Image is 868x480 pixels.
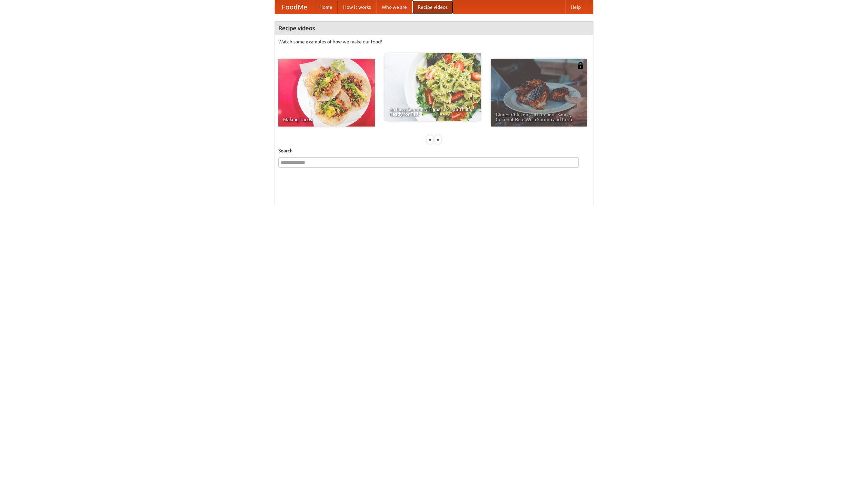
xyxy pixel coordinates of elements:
div: « [427,135,433,144]
a: An Easy, Summery Tomato Pasta That's Ready for Fall [384,53,481,121]
span: An Easy, Summery Tomato Pasta That's Ready for Fall [389,107,476,116]
h4: Recipe videos [275,21,593,35]
img: 483408.png [577,62,584,69]
a: How it works [338,0,376,14]
a: Home [314,0,338,14]
span: Making Tacos [283,117,370,122]
a: Making Tacos [278,59,375,127]
a: FoodMe [275,0,314,14]
a: Recipe videos [412,0,453,14]
div: » [435,135,441,144]
h5: Search [278,147,590,154]
a: Who we are [376,0,412,14]
p: Watch some examples of how we make our food! [278,38,590,45]
a: Help [565,0,586,14]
